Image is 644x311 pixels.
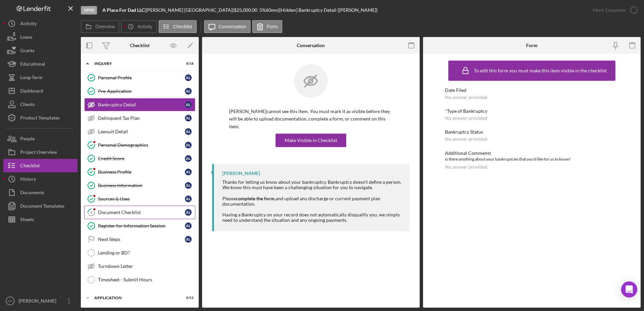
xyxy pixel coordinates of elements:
div: Please and upload any discharge or current payment plan documentation. [222,196,403,207]
div: Project Overview [20,145,57,161]
div: | [Hidden] Bankruptcy Detail ([PERSON_NAME]) [278,7,378,13]
label: Checklist [173,24,192,29]
div: 0 / 11 [182,296,194,300]
a: Personal ProfileAL [84,71,195,84]
a: Bankruptcy DetailAL [84,98,195,111]
div: A L [185,169,192,175]
div: No answer provided [445,95,487,100]
div: A L [185,101,192,108]
a: Personal DemographicsAL [84,138,195,152]
div: $25,000.00 [234,7,259,13]
a: Business ProfileAL [84,165,195,179]
div: [PERSON_NAME] [222,171,260,176]
div: Educational [20,57,45,72]
div: A L [185,155,192,162]
div: Checklist [130,43,150,48]
b: A Place For Dad LLC [102,7,144,13]
div: [PERSON_NAME] [GEOGRAPHIC_DATA] | [146,7,234,13]
button: Document Templates [3,199,77,213]
div: Long-Term [20,71,42,86]
a: Credit ScoreAL [84,152,195,165]
div: Clients [20,98,35,113]
div: Having a Bankruptcy on your record does not automatically disqualify you, we simply need to under... [222,212,403,223]
div: People [20,132,35,147]
div: Delinquent Tax Plan [98,115,185,121]
button: Documents [3,186,77,199]
a: Pre-ApplicationAL [84,84,195,98]
div: Additional Comments [445,150,619,156]
div: Checklist [20,159,40,174]
label: Conversation [219,24,247,29]
div: 5 % [259,7,266,13]
div: Pre-Application [98,89,185,94]
div: A L [185,182,192,189]
div: A L [185,236,192,243]
div: Sources & Uses [98,196,185,202]
a: Register for Information SessionAL [84,219,195,233]
button: Loans [3,30,77,44]
div: Thanks for letting us know about your bankruptcy. Bankruptcy doesn't define a person. We know thi... [222,179,403,190]
button: Sheets [3,213,77,226]
tspan: 8 [90,210,92,214]
button: Product Templates [3,111,77,125]
div: Register for Information Session [98,223,185,229]
label: Activity [137,24,152,29]
div: A L [185,128,192,135]
div: A L [185,74,192,81]
button: Mark Complete [586,3,641,17]
div: A L [185,196,192,202]
button: Make Visible in Checklist [276,134,346,147]
button: People [3,132,77,145]
button: Checklist [159,20,197,33]
div: Open [81,6,97,14]
a: Lawsuit DetailAL [84,125,195,138]
div: Form [526,43,538,48]
button: Project Overview [3,145,77,159]
a: Lending or BD? [84,246,195,260]
button: Dashboard [3,84,77,98]
div: A L [185,88,192,95]
button: Educational [3,57,77,71]
strong: complete the form, [236,196,276,201]
div: No answer provided [445,136,487,142]
button: Overview [81,20,119,33]
button: Activity [3,17,77,30]
button: Clients [3,98,77,111]
div: Business Information [98,183,185,188]
div: Next Steps [98,237,185,242]
div: Credit Score [98,156,185,161]
div: Document Checklist [98,210,185,215]
div: A L [185,222,192,229]
div: Dashboard [20,84,43,99]
div: Mark Complete [593,3,625,17]
a: Long-Term [3,71,77,84]
text: VT [8,299,12,303]
div: Activity [20,17,37,32]
div: Date Filed [445,88,619,93]
a: Turndown Letter [84,260,195,273]
div: Conversation [297,43,325,48]
div: No answer provided [445,115,487,121]
a: Business InformationAL [84,179,195,192]
div: Turndown Letter [98,264,195,269]
div: Lawsuit Detail [98,129,185,134]
div: Bankruptcy Detail [98,102,185,107]
div: Sheets [20,213,34,228]
a: 8Document ChecklistAL [84,206,195,219]
div: | [102,7,146,13]
button: Checklist [3,159,77,172]
div: Grants [20,44,34,59]
div: Product Templates [20,111,60,126]
div: Document Templates [20,199,64,214]
div: 60 mo [266,7,278,13]
button: History [3,172,77,186]
div: Is there anything about your bankruptcies that you'd like for us to know? [445,156,619,163]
